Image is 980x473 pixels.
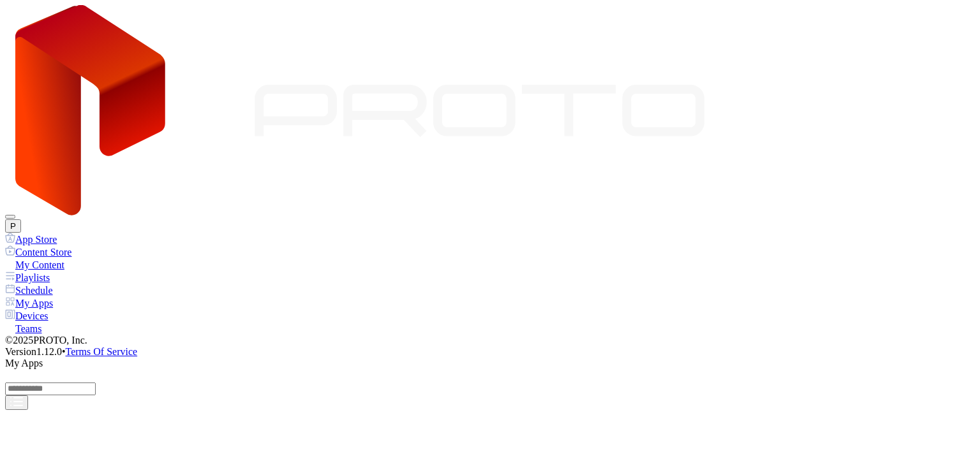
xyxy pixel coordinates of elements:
[5,219,21,233] button: P
[5,271,975,284] a: Playlists
[5,358,975,369] div: My Apps
[5,309,975,322] a: Devices
[66,346,138,357] a: Terms Of Service
[5,284,975,296] a: Schedule
[5,346,66,357] span: Version 1.12.0 •
[5,322,975,335] a: Teams
[5,296,975,309] a: My Apps
[5,335,975,346] div: © 2025 PROTO, Inc.
[5,258,975,271] a: My Content
[5,245,975,258] a: Content Store
[5,233,975,245] a: App Store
